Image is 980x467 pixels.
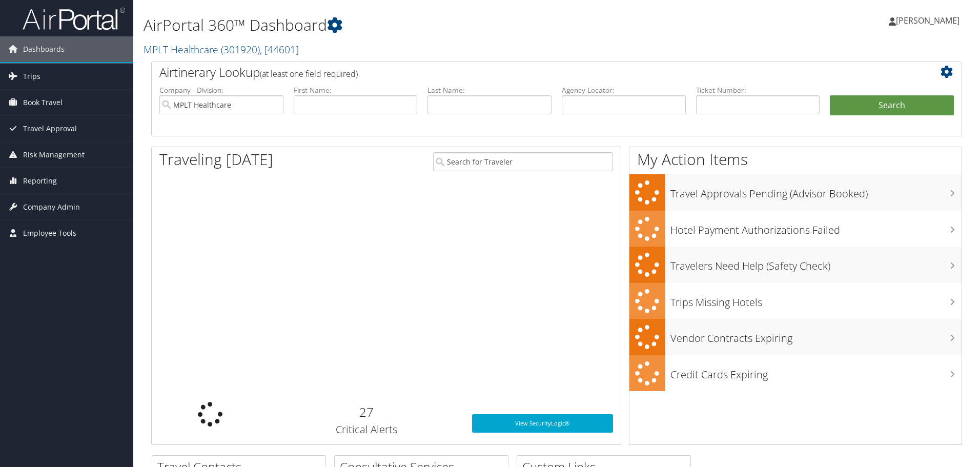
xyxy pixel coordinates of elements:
h2: 27 [277,403,457,421]
h1: AirPortal 360™ Dashboard [144,14,695,36]
span: (at least one field required) [260,68,358,79]
img: airportal-logo.png [23,7,125,31]
h1: My Action Items [629,149,962,170]
input: Search for Traveler [433,152,613,171]
a: Trips Missing Hotels [629,283,962,319]
button: Search [830,95,954,116]
span: , [ 44601 ] [260,43,299,56]
span: Employee Tools [23,220,76,246]
span: [PERSON_NAME] [896,15,959,26]
span: ( 301920 ) [221,43,260,56]
span: Book Travel [23,90,63,115]
label: Agency Locator: [562,85,686,95]
label: First Name: [294,85,418,95]
span: Company Admin [23,194,80,220]
span: Trips [23,64,40,89]
h3: Trips Missing Hotels [670,290,962,310]
label: Company - Division: [159,85,283,95]
span: Reporting [23,168,57,194]
a: View SecurityLogic® [472,414,613,433]
a: MPLT Healthcare [144,43,299,56]
h3: Travelers Need Help (Safety Check) [670,254,962,273]
a: Travel Approvals Pending (Advisor Booked) [629,174,962,211]
label: Last Name: [427,85,552,95]
h3: Travel Approvals Pending (Advisor Booked) [670,181,962,201]
h2: Airtinerary Lookup [159,64,886,81]
a: Credit Cards Expiring [629,355,962,392]
h3: Critical Alerts [277,422,457,437]
a: Hotel Payment Authorizations Failed [629,211,962,247]
a: [PERSON_NAME] [889,5,970,36]
label: Ticket Number: [696,85,820,95]
span: Risk Management [23,142,85,168]
h3: Credit Cards Expiring [670,362,962,382]
h3: Vendor Contracts Expiring [670,326,962,346]
a: Travelers Need Help (Safety Check) [629,247,962,283]
h1: Traveling [DATE] [159,149,273,170]
a: Vendor Contracts Expiring [629,319,962,355]
span: Dashboards [23,36,65,62]
span: Travel Approval [23,116,77,141]
h3: Hotel Payment Authorizations Failed [670,218,962,237]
